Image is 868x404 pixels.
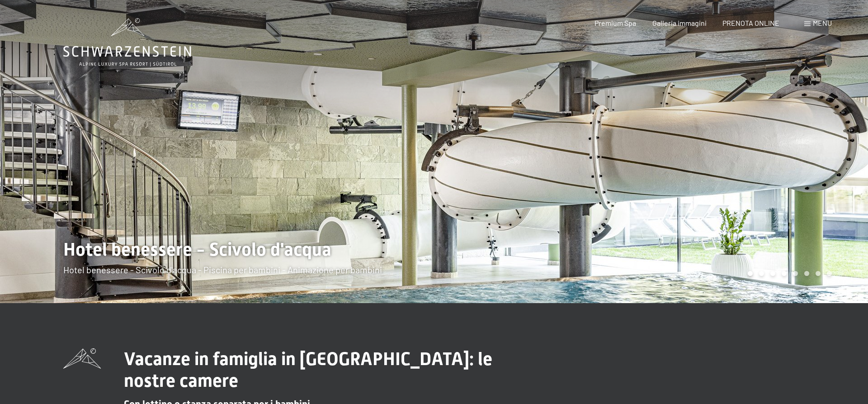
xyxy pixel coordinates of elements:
[652,19,707,27] a: Galleria immagini
[793,271,798,276] div: Carousel Page 5
[748,271,753,276] div: Carousel Page 1 (Current Slide)
[594,19,636,27] a: Premium Spa
[816,271,821,276] div: Carousel Page 7
[722,19,779,27] a: PRENOTA ONLINE
[827,271,832,276] div: Carousel Page 8
[782,271,787,276] div: Carousel Page 4
[124,348,492,391] span: Vacanze in famiglia in [GEOGRAPHIC_DATA]: le nostre camere
[759,271,764,276] div: Carousel Page 2
[770,271,775,276] div: Carousel Page 3
[813,19,832,27] span: Menu
[745,271,832,276] div: Carousel Pagination
[804,271,809,276] div: Carousel Page 6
